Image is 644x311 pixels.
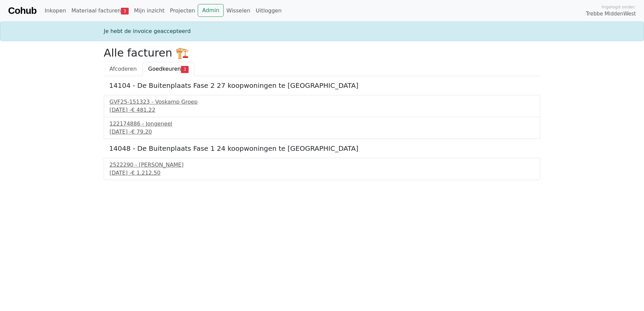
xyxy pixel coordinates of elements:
[42,4,68,18] a: Inkopen
[109,169,535,177] div: [DATE] -
[131,4,167,18] a: Mijn inzicht
[109,106,535,114] div: [DATE] -
[8,3,36,19] a: Cohub
[104,46,540,59] h2: Alle facturen 🏗️
[148,66,181,72] span: Goedkeuren
[131,129,152,135] span: € 79,20
[109,98,535,114] a: GVF25-151323 - Voskamp Groep[DATE] -€ 481,22
[109,120,535,128] div: 122174886 - Jongeneel
[586,10,636,18] span: Trebbe MiddenWest
[121,8,129,14] span: 3
[224,4,253,18] a: Wisselen
[253,4,284,18] a: Uitloggen
[602,4,636,10] span: Ingelogd onder:
[167,4,198,18] a: Projecten
[181,66,189,73] span: 3
[109,161,535,169] div: 2522290 - [PERSON_NAME]
[142,62,194,76] a: Goedkeuren3
[100,27,544,35] div: Je hebt de invoice geaccepteerd
[131,170,161,176] span: € 1.212,50
[109,161,535,177] a: 2522290 - [PERSON_NAME][DATE] -€ 1.212,50
[109,66,137,72] span: Afcoderen
[131,107,155,113] span: € 481,22
[198,4,224,17] a: Admin
[109,81,535,90] h5: 14104 - De Buitenplaats Fase 2 27 koopwoningen te [GEOGRAPHIC_DATA]
[104,62,142,76] a: Afcoderen
[69,4,131,18] a: Materiaal facturen3
[109,144,535,152] h5: 14048 - De Buitenplaats Fase 1 24 koopwoningen te [GEOGRAPHIC_DATA]
[109,98,535,106] div: GVF25-151323 - Voskamp Groep
[109,128,535,136] div: [DATE] -
[109,120,535,136] a: 122174886 - Jongeneel[DATE] -€ 79,20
